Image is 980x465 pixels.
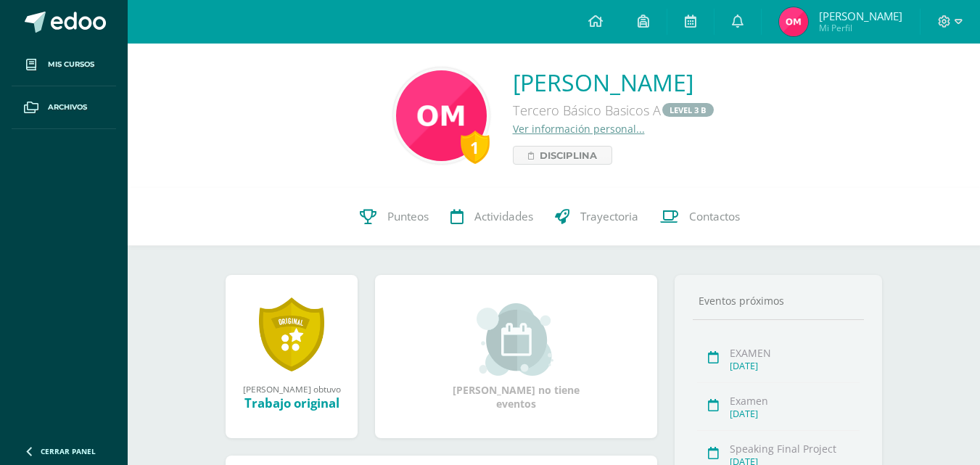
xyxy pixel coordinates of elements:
[12,44,116,86] a: Mis cursos
[513,67,715,98] a: [PERSON_NAME]
[461,131,490,164] div: 1
[240,383,343,395] div: [PERSON_NAME] obtuvo
[662,103,714,117] a: LEVEL 3 B
[689,210,740,225] span: Contactos
[730,442,860,456] div: Speaking Final Project
[440,188,544,246] a: Actividades
[474,210,533,225] span: Actividades
[444,303,589,411] div: [PERSON_NAME] no tiene eventos
[819,22,902,34] span: Mi Perfil
[730,346,860,360] div: EXAMEN
[544,188,649,246] a: Trayectoria
[240,395,343,411] div: Trabajo original
[48,59,94,70] span: Mis cursos
[513,146,612,165] a: Disciplina
[580,210,638,225] span: Trayectoria
[48,102,87,113] span: Archivos
[12,86,116,129] a: Archivos
[540,147,597,164] span: Disciplina
[730,394,860,408] div: Examen
[730,408,860,420] div: [DATE]
[349,188,440,246] a: Punteos
[513,98,715,122] div: Tercero Básico Basicos A
[819,9,902,23] span: [PERSON_NAME]
[649,188,751,246] a: Contactos
[477,303,556,376] img: event_small.png
[396,70,487,161] img: b96cffafc60969f2102f54364ae042e8.png
[693,294,864,308] div: Eventos próximos
[41,446,96,456] span: Cerrar panel
[513,122,645,136] a: Ver información personal...
[387,210,429,225] span: Punteos
[730,360,860,372] div: [DATE]
[779,7,808,36] img: 3d156059ff6e67275f55b198d546936a.png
